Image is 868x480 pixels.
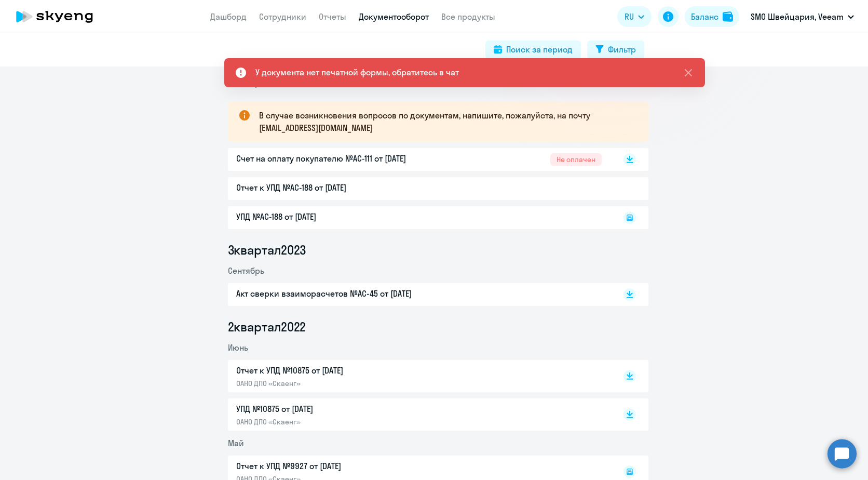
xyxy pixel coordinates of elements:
p: ОАНО ДПО «Скаенг» [236,417,454,426]
a: Дашборд [210,11,247,22]
a: Акт сверки взаиморасчетов №AC-45 от [DATE] [236,287,602,302]
p: УПД №10875 от [DATE] [236,403,454,415]
a: Счет на оплату покупателю №AC-111 от [DATE]Не оплачен [236,152,602,167]
button: Поиск за период [485,41,581,59]
span: Не оплачен [550,153,602,166]
span: Май [228,438,244,448]
li: 2 квартал 2022 [228,318,648,335]
span: Июнь [228,342,248,353]
button: Балансbalance [685,6,739,27]
div: Поиск за период [506,43,573,56]
span: Сентябрь [228,265,264,276]
a: Отчет к УПД №10875 от [DATE]ОАНО ДПО «Скаенг» [236,364,602,388]
button: SMO Швейцария, Veeam [745,4,859,29]
a: Сотрудники [259,11,306,22]
p: SMO Швейцария, Veeam [751,10,844,23]
span: RU [625,10,634,23]
button: Фильтр [587,41,644,59]
div: Баланс [691,10,718,23]
a: Отчеты [319,11,346,22]
p: Счет на оплату покупателю №AC-111 от [DATE] [236,152,454,165]
div: Фильтр [608,43,636,56]
img: balance [723,11,733,22]
p: В случае возникновения вопросов по документам, напишите, пожалуйста, на почту [EMAIL_ADDRESS][DOM... [259,109,630,134]
p: Акт сверки взаиморасчетов №AC-45 от [DATE] [236,287,454,300]
li: 3 квартал 2023 [228,242,648,258]
a: Документооборот [359,11,429,22]
a: Все продукты [441,11,495,22]
a: УПД №10875 от [DATE]ОАНО ДПО «Скаенг» [236,403,602,426]
button: RU [617,6,652,27]
p: Отчет к УПД №10875 от [DATE] [236,364,454,377]
div: У документа нет печатной формы, обратитесь в чат [255,66,459,78]
p: ОАНО ДПО «Скаенг» [236,379,454,388]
